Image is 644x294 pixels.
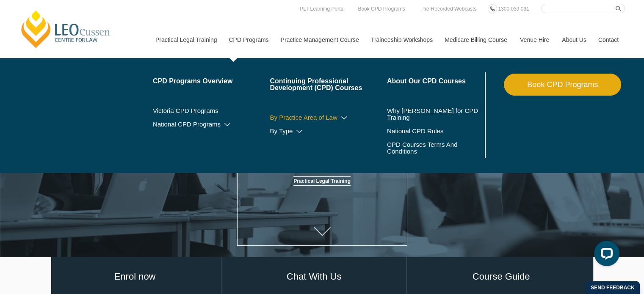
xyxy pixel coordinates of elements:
a: Book CPD Programs [504,74,621,96]
a: Pre-Recorded Webcasts [419,4,479,14]
a: Practical Legal Training [149,22,223,58]
span: 1300 039 031 [498,6,529,12]
a: Victoria CPD Programs [153,107,270,114]
a: Practice Management Course [274,22,365,58]
a: 1300 039 031 [496,4,531,14]
a: By Type [270,128,387,135]
a: Why [PERSON_NAME] for CPD Training [387,107,483,121]
a: National CPD Rules [387,128,483,135]
a: National CPD Programs [153,121,270,128]
a: Venue Hire [514,22,556,58]
a: Practical Legal Training [293,176,351,186]
a: CPD Programs [222,22,274,58]
a: CPD Courses Terms And Conditions [387,141,462,155]
a: CPD Programs Overview [153,78,270,85]
a: Continuing Professional Development (CPD) Courses [270,78,387,91]
a: By Practice Area of Law [270,114,387,121]
a: Contact [592,22,625,58]
a: About Our CPD Courses [387,78,483,85]
a: Traineeship Workshops [365,22,438,58]
a: [PERSON_NAME] Centre for Law [19,9,113,49]
a: About Us [556,22,592,58]
a: PLT Learning Portal [298,4,347,14]
a: Book CPD Programs [356,4,407,14]
a: Medicare Billing Course [438,22,514,58]
iframe: LiveChat chat widget [587,237,623,273]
